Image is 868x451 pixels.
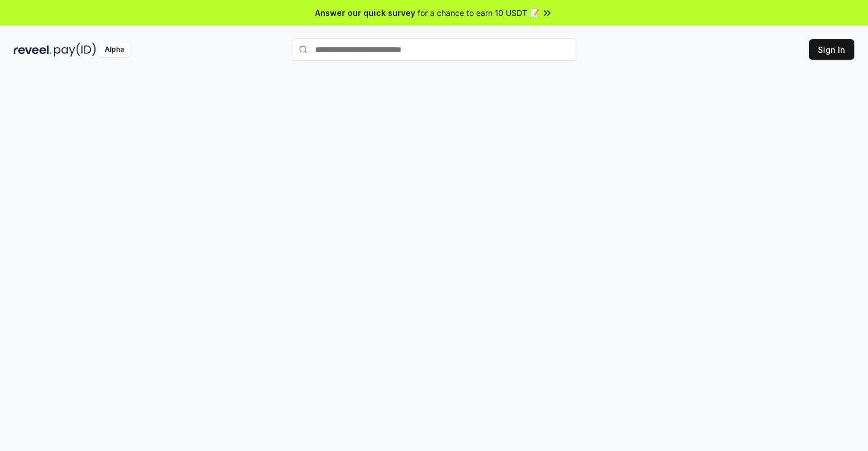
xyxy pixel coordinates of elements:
[418,7,539,19] span: for a chance to earn 10 USDT 📝
[54,43,96,57] img: pay_id
[98,43,130,57] div: Alpha
[315,7,415,19] span: Answer our quick survey
[14,43,52,57] img: reveel_dark
[809,39,854,60] button: Sign In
